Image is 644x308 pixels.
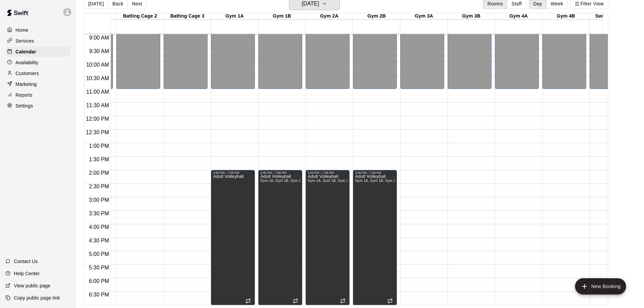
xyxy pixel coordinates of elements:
a: Customers [5,68,71,78]
span: 9:00 AM [88,35,111,41]
span: 6:30 PM [87,292,111,298]
a: Home [5,25,71,35]
div: 2:00 PM – 7:00 PM [355,171,395,174]
p: Settings [16,102,33,109]
div: 2:00 PM – 7:00 PM: Adult Volleyball [306,170,350,305]
a: Services [5,36,71,46]
a: Settings [5,101,71,111]
span: 5:30 PM [87,265,111,270]
div: 2:00 PM – 7:00 PM [260,171,300,174]
a: Marketing [5,79,71,89]
div: 2:00 PM – 7:00 PM: Adult Volleyball [353,170,397,305]
div: Batting Cage 2 [116,13,164,20]
span: 2:00 PM [87,170,111,176]
p: View public page [14,282,50,289]
span: 10:00 AM [85,62,111,68]
div: Gym 2A [306,13,353,20]
div: Gym 4A [495,13,542,20]
span: 1:00 PM [87,143,111,149]
span: Gym 1A, Gym 1B, Gym 2A, Gym 2B [355,179,413,183]
span: 9:30 AM [88,48,111,54]
div: Gym 2B [353,13,400,20]
span: 3:30 PM [87,211,111,216]
button: add [575,278,626,294]
span: 1:30 PM [87,157,111,162]
div: Gym 3A [400,13,448,20]
p: Help Center [14,270,40,277]
a: Availability [5,57,71,68]
div: Gym 1B [258,13,306,20]
span: Gym 1A, Gym 1B, Gym 2A, Gym 2B [260,179,318,183]
p: Availability [16,59,39,66]
div: 2:00 PM – 7:00 PM: Adult Volleyball [258,170,302,305]
span: 3:00 PM [87,197,111,203]
p: Calendar [16,48,36,55]
a: Calendar [5,47,71,57]
span: 12:00 PM [84,116,111,122]
div: Gym 4B [542,13,590,20]
span: Recurring event [293,298,298,304]
div: Gym 3B [448,13,495,20]
span: Recurring event [245,298,251,304]
span: 10:30 AM [85,75,111,81]
p: Contact Us [14,258,38,265]
p: Marketing [16,81,37,88]
span: 5:00 PM [87,251,111,257]
span: 4:00 PM [87,224,111,230]
span: 4:30 PM [87,238,111,243]
span: 2:30 PM [87,184,111,189]
p: Services [16,38,34,44]
div: Gym 1A [211,13,258,20]
span: 11:00 AM [85,89,111,95]
span: Recurring event [340,298,345,304]
span: Gym 1A, Gym 1B, Gym 2A, Gym 2B [308,179,365,183]
span: 11:30 AM [85,102,111,108]
div: 2:00 PM – 7:00 PM: Adult Volleyball [211,170,255,305]
p: Home [16,27,28,33]
a: Reports [5,90,71,100]
div: Batting Cage 3 [164,13,211,20]
div: Swimming Pool [590,13,637,20]
div: 2:00 PM – 7:00 PM [213,171,253,174]
p: Customers [16,70,39,77]
span: Recurring event [387,298,393,304]
p: Copy public page link [14,294,60,301]
p: Reports [16,92,32,98]
div: 2:00 PM – 7:00 PM [308,171,348,174]
span: 6:00 PM [87,278,111,284]
span: 12:30 PM [84,129,111,135]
